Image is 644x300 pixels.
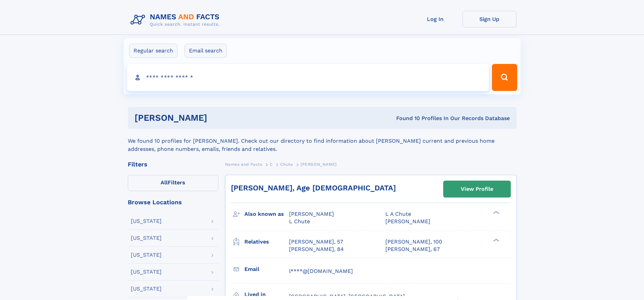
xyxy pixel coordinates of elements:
[128,199,218,205] div: Browse Locations
[129,44,177,58] label: Regular search
[270,160,273,168] a: C
[289,218,310,225] span: L Chute
[131,218,162,224] div: [US_STATE]
[289,293,405,300] span: [GEOGRAPHIC_DATA], [GEOGRAPHIC_DATA]
[302,115,510,122] div: Found 10 Profiles In Our Records Database
[128,161,218,167] div: Filters
[127,64,489,91] input: search input
[244,263,289,275] h3: Email
[135,114,302,122] h1: [PERSON_NAME]
[385,218,430,225] span: [PERSON_NAME]
[128,175,218,191] label: Filters
[289,211,334,217] span: [PERSON_NAME]
[131,252,162,258] div: [US_STATE]
[492,210,500,215] div: ❯
[492,238,500,242] div: ❯
[461,181,493,197] div: View Profile
[270,162,273,167] span: C
[444,181,510,197] a: View Profile
[289,238,343,246] a: [PERSON_NAME], 57
[492,64,517,91] button: Search Button
[244,236,289,248] h3: Relatives
[280,162,293,167] span: Chute
[385,246,440,253] a: [PERSON_NAME], 67
[385,238,442,246] a: [PERSON_NAME], 100
[244,208,289,220] h3: Also known as
[131,286,162,292] div: [US_STATE]
[301,162,337,167] span: [PERSON_NAME]
[408,11,462,27] a: Log In
[280,160,293,168] a: Chute
[161,179,168,186] span: All
[131,269,162,275] div: [US_STATE]
[128,129,517,153] div: We found 10 profiles for [PERSON_NAME]. Check out our directory to find information about [PERSON...
[231,184,396,192] a: [PERSON_NAME], Age [DEMOGRAPHIC_DATA]
[462,11,517,27] a: Sign Up
[225,160,262,168] a: Names and Facts
[385,211,411,217] span: L A Chute
[131,235,162,241] div: [US_STATE]
[185,44,227,58] label: Email search
[128,11,225,29] img: Logo Names and Facts
[289,246,344,253] a: [PERSON_NAME], 84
